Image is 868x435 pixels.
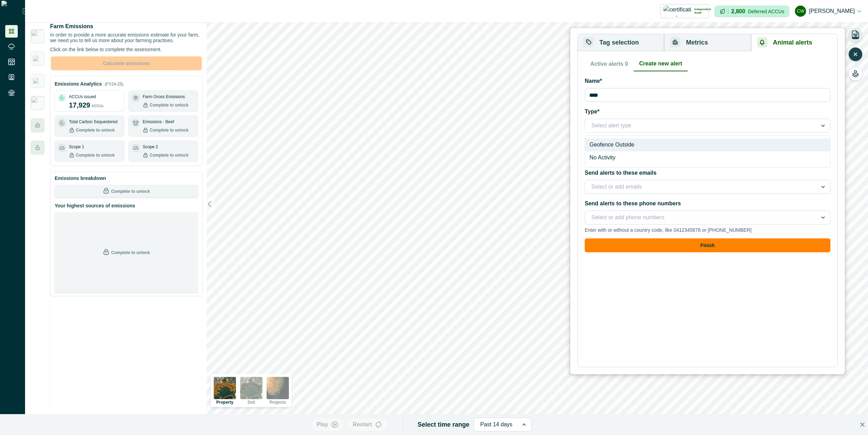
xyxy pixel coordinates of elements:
[795,3,861,19] button: cadel watson[PERSON_NAME]
[240,377,262,399] img: soil preview
[214,377,236,399] img: property preview
[748,9,784,14] p: Deferred ACCUs
[51,56,202,70] button: Calculate emissions
[143,119,174,125] p: Emissions - Beef
[731,9,745,14] p: 2,800
[150,102,188,108] p: Complete to unlock
[69,144,84,150] p: Scope 1
[55,175,106,182] p: Emissions breakdown
[55,202,135,209] p: Your highest sources of emissions
[694,8,711,15] p: Independent Audit
[69,119,117,125] p: Total Carbon Sequestered
[76,152,115,158] p: Complete to unlock
[578,34,664,51] button: Tag selection
[751,34,837,51] button: Animal alerts
[1,1,23,22] img: Logo
[664,34,751,51] button: Metrics
[269,400,286,404] p: Projects
[585,151,830,164] div: No Activity
[216,400,233,404] p: Property
[31,29,45,43] img: insight_carbon.png
[660,4,709,18] button: certification logoIndependent Audit
[585,77,826,85] label: Name*
[69,94,96,100] p: ACCUs issued
[585,139,830,151] div: Geofence Outside
[33,56,42,61] img: greenham_logo.png
[111,187,150,195] p: Complete to unlock
[92,102,103,109] p: ACCUs
[585,108,826,116] label: Type*
[311,418,344,432] button: Play
[585,57,634,71] button: Active alerts 0
[353,420,372,429] p: Restart
[634,57,688,71] button: Create new alert
[207,22,868,435] canvas: Map
[585,169,826,177] label: Send alerts to these emails
[50,47,203,52] p: Click on the link below to complete the assessment.
[150,127,188,133] p: Complete to unlock
[247,400,255,404] p: Soil
[347,418,388,432] button: Restart
[50,22,93,31] p: Farm Emissions
[585,199,826,208] label: Send alerts to these phone numbers
[150,152,188,158] p: Complete to unlock
[111,248,150,256] p: Complete to unlock
[105,81,124,87] p: (FY24-25)
[418,420,469,429] p: Select time range
[69,100,90,110] p: 17,929
[50,32,203,43] p: In order to provide a more accurate emissions estimate for your farm, we need you to tell us more...
[585,238,830,252] button: Finish
[143,144,158,150] p: Scope 2
[585,227,830,233] div: Enter with or without a country code, like 0412345678 or [PHONE_NUMBER]
[76,127,115,133] p: Complete to unlock
[317,420,328,429] p: Play
[31,96,45,110] img: insight_readygraze.jpg
[55,80,102,88] p: Emissions Analytics
[267,377,289,399] img: projects preview
[663,6,692,17] img: certification logo
[143,94,185,100] p: Farm Gross Emissions
[857,419,868,430] button: Close
[33,78,42,84] img: greenham_never_ever.png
